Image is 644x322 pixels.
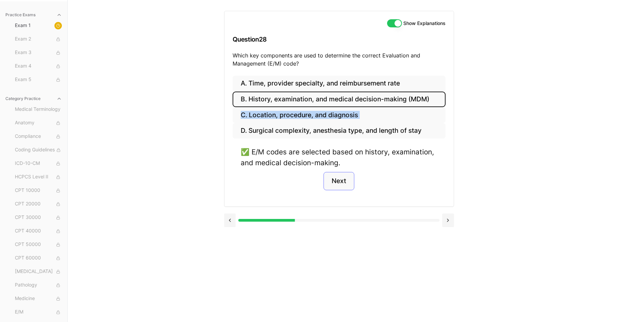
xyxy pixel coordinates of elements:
[15,308,62,316] span: E/M
[3,93,65,104] button: Category Practice
[15,63,62,70] span: Exam 4
[12,118,65,128] button: Anatomy
[15,295,62,302] span: Medicine
[15,227,62,235] span: CPT 40000
[12,47,65,58] button: Exam 3
[12,34,65,45] button: Exam 2
[15,241,62,248] span: CPT 50000
[15,187,62,194] span: CPT 10000
[15,200,62,208] span: CPT 20000
[233,92,446,107] button: B. History, examination, and medical decision-making (MDM)
[12,61,65,72] button: Exam 4
[12,307,65,318] button: E/M
[12,293,65,304] button: Medicine
[12,104,65,115] button: Medical Terminology
[12,145,65,155] button: Coding Guidelines
[12,20,65,31] button: Exam 1
[12,172,65,182] button: HCPCS Level II
[15,106,62,113] span: Medical Terminology
[233,123,446,139] button: D. Surgical complexity, anesthesia type, and length of stay
[15,49,62,56] span: Exam 3
[233,29,446,49] h3: Question 28
[241,147,437,168] div: ✅ E/M codes are selected based on history, examination, and medical decision-making.
[233,51,446,68] p: Which key components are used to determine the correct Evaluation and Management (E/M) code?
[12,158,65,169] button: ICD-10-CM
[15,173,62,181] span: HCPCS Level II
[15,133,62,140] span: Compliance
[12,199,65,209] button: CPT 20000
[15,214,62,221] span: CPT 30000
[12,239,65,250] button: CPT 50000
[12,74,65,85] button: Exam 5
[233,76,446,92] button: A. Time, provider specialty, and reimbursement rate
[15,76,62,83] span: Exam 5
[12,266,65,277] button: [MEDICAL_DATA]
[15,268,62,275] span: [MEDICAL_DATA]
[15,146,62,154] span: Coding Guidelines
[15,22,62,29] span: Exam 1
[15,119,62,127] span: Anatomy
[12,131,65,142] button: Compliance
[15,160,62,167] span: ICD-10-CM
[15,281,62,289] span: Pathology
[12,226,65,237] button: CPT 40000
[12,253,65,264] button: CPT 60000
[15,254,62,262] span: CPT 60000
[15,35,62,43] span: Exam 2
[403,21,446,26] label: Show Explanations
[12,280,65,291] button: Pathology
[3,9,65,20] button: Practice Exams
[12,212,65,223] button: CPT 30000
[233,107,446,123] button: C. Location, procedure, and diagnosis
[12,185,65,196] button: CPT 10000
[324,172,354,190] button: Next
